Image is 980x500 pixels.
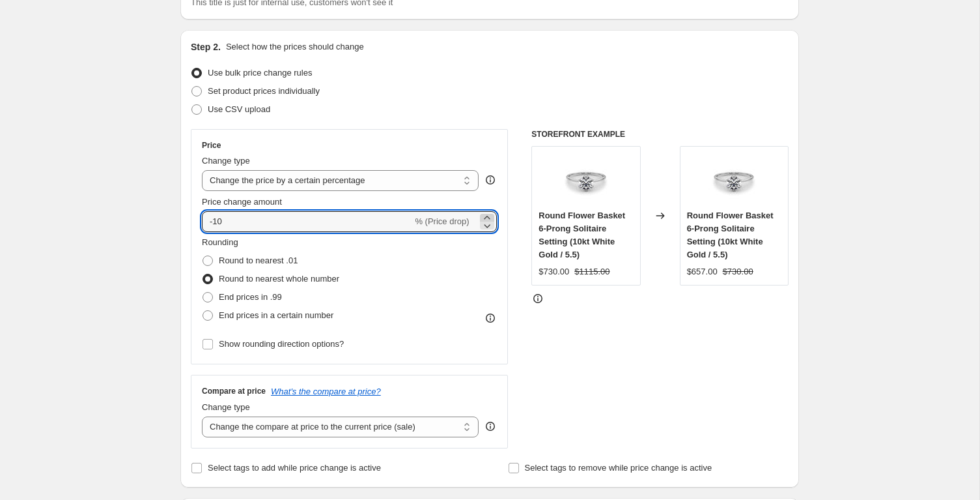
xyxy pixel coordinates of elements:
div: $730.00 [539,265,569,278]
span: Round to nearest whole number [219,274,339,284]
span: Use CSV upload [208,104,270,114]
button: What's the compare at price? [271,387,381,396]
h6: STOREFRONT EXAMPLE [531,129,789,140]
div: help [484,173,497,186]
h3: Price [202,140,221,151]
span: Show rounding direction options? [219,339,344,349]
img: 85264.set_80x.jpg [560,153,612,205]
span: % (Price drop) [415,216,469,226]
div: help [484,420,497,433]
h2: Step 2. [191,40,221,53]
span: Use bulk price change rules [208,68,312,78]
span: Select tags to add while price change is active [208,463,381,473]
span: Select tags to remove while price change is active [525,463,712,473]
h3: Compare at price [202,386,266,396]
span: Round to nearest .01 [219,256,298,265]
span: Round Flower Basket 6-Prong Solitaire Setting (10kt White Gold / 5.5) [687,211,774,259]
span: Change type [202,402,250,412]
span: Change type [202,156,250,166]
div: $657.00 [687,265,718,278]
img: 85264.set_80x.jpg [708,153,760,205]
span: Round Flower Basket 6-Prong Solitaire Setting (10kt White Gold / 5.5) [539,211,625,259]
p: Select how the prices should change [226,40,364,53]
span: End prices in .99 [219,292,282,302]
strike: $730.00 [723,265,753,278]
span: End prices in a certain number [219,310,333,320]
span: Set product prices individually [208,86,320,96]
input: -15 [202,211,412,232]
strike: $1115.00 [574,265,609,278]
span: Rounding [202,237,238,247]
span: Price change amount [202,197,282,207]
